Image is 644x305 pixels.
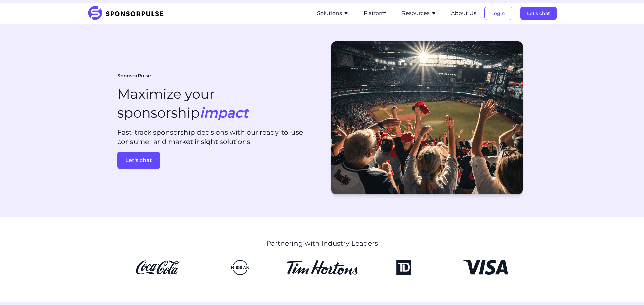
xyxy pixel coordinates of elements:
i: impact [200,104,248,121]
button: Solutions [317,9,349,17]
button: Let's chat [117,152,160,169]
button: Platform [364,9,387,17]
p: Partnering with Industry Leaders [169,239,476,248]
a: Platform [364,10,387,16]
a: Let's chat [520,10,557,16]
button: Resources [401,9,436,17]
a: About Us [451,10,476,16]
img: Nissan [205,260,276,275]
span: SponsorPulse [117,73,151,79]
button: Let's chat [520,7,557,20]
img: Tim Hortons [286,260,358,275]
h1: Maximize your sponsorship [117,85,248,122]
img: CocaCola [123,260,194,275]
p: Fast-track sponsorship decisions with our ready-to-use consumer and market insight solutions [117,128,317,146]
button: Login [484,7,512,20]
a: Login [484,10,512,16]
a: Let's chat [117,152,317,169]
img: SponsorPulse [87,6,169,21]
iframe: Chat Widget [610,273,644,305]
img: Visa [450,260,521,275]
img: TD [368,260,439,275]
button: About Us [451,9,476,17]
